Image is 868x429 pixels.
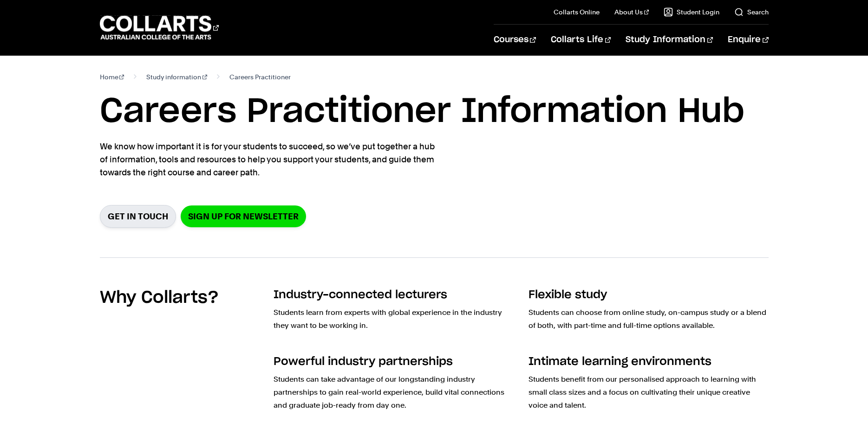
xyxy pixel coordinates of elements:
[100,91,769,133] h1: Careers Practitioner Information Hub
[529,373,769,412] p: Students benefit from our personalised approach to learning with small class sizes and a focus on...
[274,373,514,412] p: Students can take advantage of our longstanding industry partnerships to gain real-world experien...
[529,306,769,332] p: Students can choose from online study, on-campus study or a blend of both, with part-time and ful...
[274,288,514,302] h3: Industry-connected lecturers
[146,70,207,83] a: Study information
[728,25,768,55] a: Enquire
[529,354,769,369] h3: Intimate learning environments
[614,7,649,17] a: About Us
[494,25,536,55] a: Courses
[274,354,514,369] h3: Powerful industry partnerships
[100,140,439,179] p: We know how important it is for your students to succeed, so we’ve put together a hub of informat...
[181,205,306,227] a: SIGN UP FOR NEWSLETTER
[529,288,769,302] h3: Flexible study
[274,306,514,332] p: Students learn from experts with global experience in the industry they want to be working in.
[100,205,176,228] a: Get in Touch
[734,7,769,17] a: Search
[100,14,219,41] div: Go to homepage
[626,25,713,55] a: Study Information
[100,70,124,83] a: Home
[554,7,600,17] a: Collarts Online
[664,7,719,17] a: Student Login
[100,288,219,308] h2: Why Collarts?
[551,25,611,55] a: Collarts Life
[229,70,291,83] span: Careers Practitioner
